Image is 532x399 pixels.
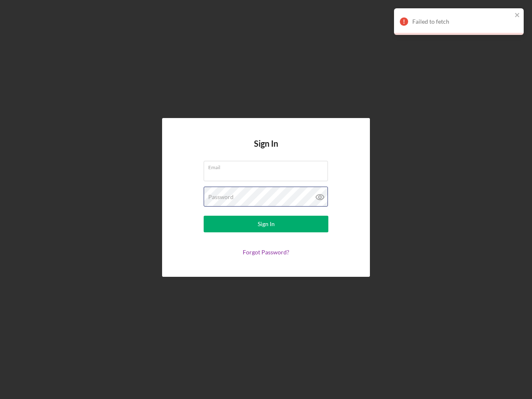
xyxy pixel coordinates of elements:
[515,12,520,20] button: close
[254,139,278,161] h4: Sign In
[204,216,328,232] button: Sign In
[208,161,328,170] label: Email
[412,18,512,25] div: Failed to fetch
[243,249,289,256] a: Forgot Password?
[258,216,275,232] div: Sign In
[208,194,234,200] label: Password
